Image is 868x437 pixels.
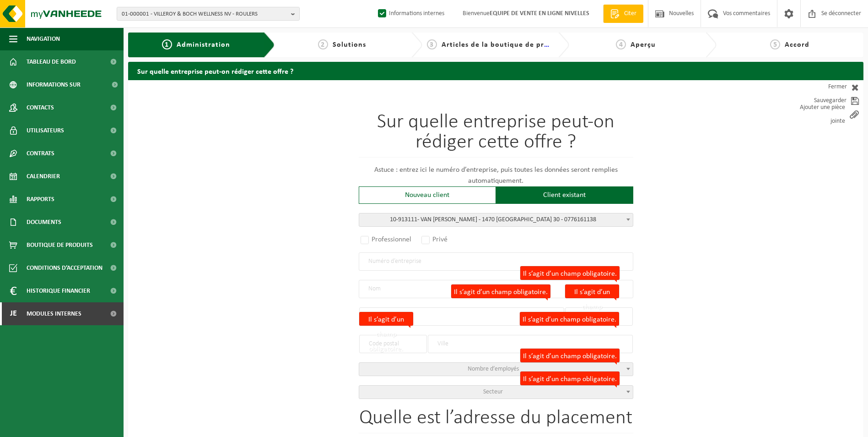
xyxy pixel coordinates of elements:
[781,108,863,121] a: Ajouter une pièce jointe
[9,302,17,325] span: Je
[135,39,257,50] a: 1Administration
[631,41,656,49] span: Aperçu
[27,302,81,325] span: Modules internes
[359,213,633,227] span: <span class="highlight"><span class="highlight">10-913111</span></span> - VAN BELLE PASCAL - 1470...
[359,164,633,186] p: Astuce : entrez ici le numéro d’entreprise, puis toutes les données seront remplies automatiquement.
[318,39,328,49] span: 2
[27,211,61,234] span: Documents
[785,41,809,49] span: Accord
[427,39,437,49] span: 3
[359,335,427,353] input: Code postal
[27,96,54,119] span: Contacts
[177,41,230,49] span: Administration
[359,408,633,433] h1: Quelle est l’adresse du placement
[27,119,64,142] span: Utilisateurs
[27,50,76,73] span: Tableau de bord
[390,216,417,223] span: 10-913111
[483,388,503,395] span: Secteur
[781,80,863,94] a: Fermer
[721,39,859,50] a: 5Accord
[770,39,780,49] span: 5
[442,41,566,49] span: Articles de la boutique de produits
[376,7,444,21] label: Informations internes
[359,252,633,271] input: Numéro d’entreprise
[27,165,60,188] span: Calendrier
[27,257,102,279] span: Conditions d’acceptation
[27,279,90,302] span: Historique financier
[162,39,172,49] span: 1
[603,5,643,23] a: Citer
[27,27,60,50] span: Navigation
[27,73,106,96] span: Informations sur l’entreprise
[622,9,639,18] span: Citer
[428,335,633,353] input: Ville
[520,349,620,362] label: Il s’agit d’un champ obligatoire.
[359,307,564,326] input: Rue
[359,312,413,326] label: Il s’agit d’un champ obligatoire.
[27,142,54,165] span: Contrats
[463,10,589,17] font: Bienvenue
[496,186,633,204] div: Client existant
[27,188,54,211] span: Rapports
[420,233,450,246] label: Privé
[122,7,287,21] span: 01-000001 - VILLEROY & BOCH WELLNESS NV - ROULERS
[427,39,551,50] a: 3Articles de la boutique de produits
[359,186,496,204] div: Nouveau client
[490,10,589,17] strong: EQUIPE DE VENTE EN LIGNE NIVELLES
[280,39,404,50] a: 2Solutions
[468,366,519,372] span: Nombre d’employés
[359,280,633,298] input: Nom
[359,112,633,158] h1: Sur quelle entreprise peut-on rédiger cette offre ?
[781,94,863,108] a: Sauvegarder
[616,39,626,49] span: 4
[520,371,620,385] label: Il s’agit d’un champ obligatoire.
[333,41,366,49] span: Solutions
[574,39,698,50] a: 4Aperçu
[786,101,845,128] font: Ajouter une pièce jointe
[520,266,620,280] label: Il s’agit d’un champ obligatoire.
[828,80,847,94] font: Fermer
[27,234,93,257] span: Boutique de produits
[128,62,863,80] h2: Sur quelle entreprise peut-on rédiger cette offre ?
[117,7,300,21] button: 01-000001 - VILLEROY & BOCH WELLNESS NV - ROULERS
[520,312,619,326] label: Il s’agit d’un champ obligatoire.
[565,284,619,298] label: Il s’agit d’un champ obligatoire.
[814,94,846,108] font: Sauvegarder
[451,284,550,298] label: Il s’agit d’un champ obligatoire.
[359,233,414,246] label: Professionnel
[359,213,633,226] span: <span class="highlight"><span class="highlight">10-913111</span></span> - VAN BELLE PASCAL - 1470...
